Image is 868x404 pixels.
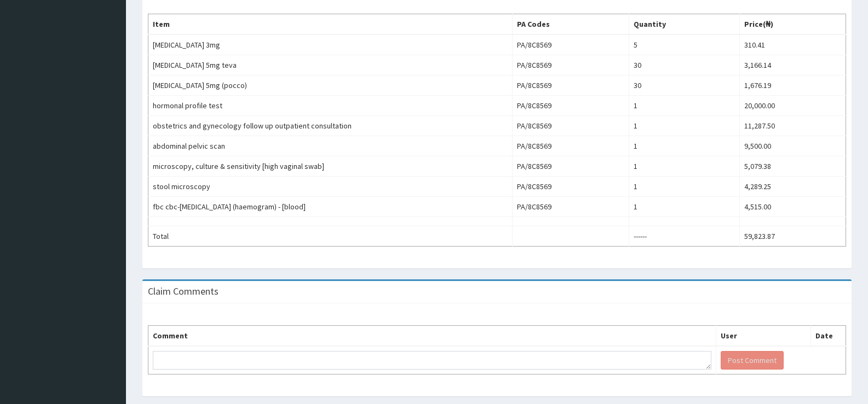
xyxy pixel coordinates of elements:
th: Comment [148,326,716,347]
td: 5,079.38 [739,156,846,177]
td: 5 [629,34,739,55]
td: 1 [629,197,739,217]
td: obstetrics and gynecology follow up outpatient consultation [148,116,513,136]
td: abdominal pelvic scan [148,136,513,156]
td: 1,676.19 [739,75,846,96]
td: PA/8C8569 [512,136,629,156]
td: 1 [629,136,739,156]
td: 30 [629,75,739,96]
th: Date [810,326,846,347]
th: PA Codes [512,14,629,35]
td: 59,823.87 [739,226,846,247]
td: PA/8C8569 [512,55,629,75]
td: 3,166.14 [739,55,846,75]
td: hormonal profile test [148,96,513,116]
td: PA/8C8569 [512,116,629,136]
td: PA/8C8569 [512,177,629,197]
th: Quantity [629,14,739,35]
td: 11,287.50 [739,116,846,136]
td: 310.41 [739,34,846,55]
td: PA/8C8569 [512,96,629,116]
td: 1 [629,177,739,197]
td: PA/8C8569 [512,75,629,96]
td: 1 [629,96,739,116]
td: [MEDICAL_DATA] 5mg (pocco) [148,75,513,96]
td: stool microscopy [148,177,513,197]
button: Post Comment [721,351,784,370]
td: PA/8C8569 [512,197,629,217]
td: ------ [629,226,739,247]
td: [MEDICAL_DATA] 3mg [148,34,513,55]
td: 20,000.00 [739,96,846,116]
td: PA/8C8569 [512,34,629,55]
th: Price(₦) [739,14,846,35]
th: User [716,326,810,347]
td: Total [148,226,513,247]
td: [MEDICAL_DATA] 5mg teva [148,55,513,75]
td: fbc cbc-[MEDICAL_DATA] (haemogram) - [blood] [148,197,513,217]
td: 4,289.25 [739,177,846,197]
td: 30 [629,55,739,75]
h3: Claim Comments [148,286,219,296]
td: microscopy, culture & sensitivity [high vaginal swab] [148,156,513,177]
td: 4,515.00 [739,197,846,217]
td: 9,500.00 [739,136,846,156]
td: 1 [629,156,739,177]
td: PA/8C8569 [512,156,629,177]
th: Item [148,14,513,35]
td: 1 [629,116,739,136]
